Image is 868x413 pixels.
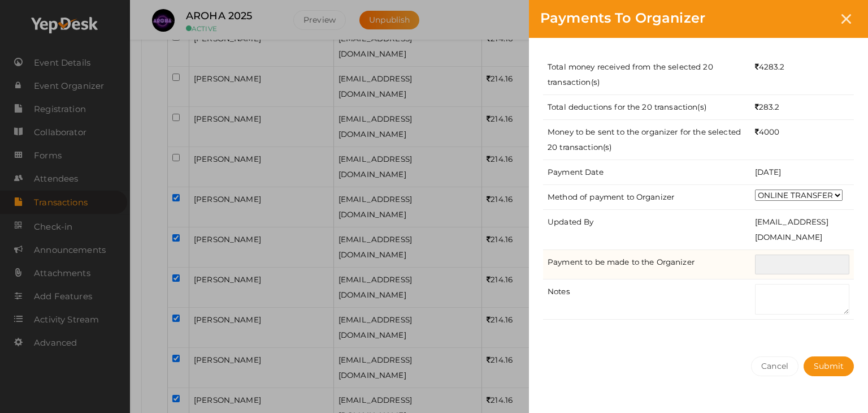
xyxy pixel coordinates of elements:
td: [EMAIL_ADDRESS][DOMAIN_NAME] [750,209,854,249]
td: Total deductions for the 20 transaction(s) [543,94,750,119]
td: 4283.2 [750,55,854,95]
td: [DATE] [750,160,854,184]
span: Submit [814,361,844,371]
td: Method of payment to Organizer [543,184,750,209]
td: Payment to be made to the Organizer [543,249,750,279]
td: Money to be sent to the organizer for the selected 20 transaction(s) [543,119,750,160]
button: Submit [804,356,854,376]
td: 283.2 [750,94,854,119]
button: Cancel [751,356,798,376]
td: Payment Date [543,160,750,184]
td: Notes [543,279,750,319]
span: Payments To Organizer [540,10,705,26]
td: 4000 [750,119,854,160]
td: Total money received from the selected 20 transaction(s) [543,55,750,95]
td: Updated By [543,209,750,249]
